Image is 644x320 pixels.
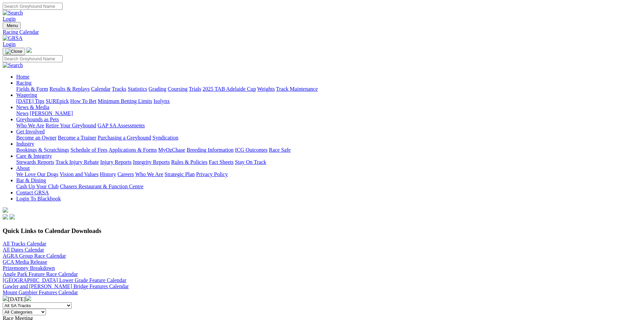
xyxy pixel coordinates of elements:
[16,123,641,129] div: Greyhounds as Pets
[60,184,143,189] a: Chasers Restaurant & Function Centre
[168,86,188,92] a: Coursing
[202,86,256,92] a: 2025 TAB Adelaide Cup
[16,74,29,80] a: Home
[16,165,30,171] a: About
[70,147,107,153] a: Schedule of Fees
[16,147,69,153] a: Bookings & Scratchings
[16,159,641,165] div: Care & Integrity
[3,29,641,35] a: Racing Calendar
[189,86,201,92] a: Trials
[3,296,8,301] img: chevron-left-pager-white.svg
[98,135,151,141] a: Purchasing a Greyhound
[109,147,157,153] a: Applications & Forms
[3,48,25,55] button: Toggle navigation
[16,92,37,98] a: Wagering
[3,253,66,259] a: AGRA Group Race Calendar
[16,159,54,165] a: Stewards Reports
[269,147,290,153] a: Race Safe
[3,41,16,47] a: Login
[16,86,48,92] a: Fields & Form
[3,3,63,10] input: Search
[16,184,58,189] a: Cash Up Your Club
[3,207,8,213] img: logo-grsa-white.png
[16,141,34,147] a: Industry
[16,80,31,86] a: Racing
[3,259,47,265] a: GCA Media Release
[3,55,63,62] input: Search
[196,171,228,177] a: Privacy Policy
[3,227,641,235] h3: Quick Links to Calendar Downloads
[149,86,166,92] a: Grading
[7,23,18,28] span: Menu
[3,296,641,302] div: [DATE]
[58,135,96,141] a: Become a Trainer
[3,247,44,253] a: All Dates Calendar
[3,35,23,41] img: GRSA
[30,110,73,116] a: [PERSON_NAME]
[3,214,8,219] img: facebook.svg
[135,171,163,177] a: Who We Are
[16,98,641,104] div: Wagering
[91,86,111,92] a: Calendar
[16,153,52,159] a: Care & Integrity
[158,147,185,153] a: MyOzChase
[3,271,78,277] a: Angle Park Feature Race Calendar
[16,123,44,128] a: Who We Are
[16,190,49,195] a: Contact GRSA
[3,22,21,29] button: Toggle navigation
[209,159,234,165] a: Fact Sheets
[165,171,195,177] a: Strategic Plan
[257,86,275,92] a: Weights
[3,16,16,22] a: Login
[3,62,23,68] img: Search
[112,86,126,92] a: Tracks
[16,86,641,92] div: Racing
[16,116,59,122] a: Greyhounds as Pets
[152,135,178,141] a: Syndication
[16,196,61,201] a: Login To Blackbook
[59,171,98,177] a: Vision and Values
[55,159,99,165] a: Track Injury Rebate
[128,86,147,92] a: Statistics
[16,171,58,177] a: We Love Our Dogs
[3,283,129,289] a: Gawler and [PERSON_NAME] Bridge Features Calendar
[16,98,44,104] a: [DATE] Tips
[187,147,234,153] a: Breeding Information
[16,135,641,141] div: Get Involved
[3,10,23,16] img: Search
[235,159,266,165] a: Stay On Track
[153,98,170,104] a: Isolynx
[46,123,96,128] a: Retire Your Greyhound
[100,159,132,165] a: Injury Reports
[98,98,152,104] a: Minimum Betting Limits
[16,110,28,116] a: News
[46,98,69,104] a: SUREpick
[9,214,15,219] img: twitter.svg
[3,277,126,283] a: [GEOGRAPHIC_DATA] Lower Grade Feature Calendar
[16,104,49,110] a: News & Media
[16,135,56,141] a: Become an Owner
[16,129,45,134] a: Get Involved
[100,171,116,177] a: History
[16,177,46,183] a: Bar & Dining
[133,159,170,165] a: Integrity Reports
[3,241,46,247] a: All Tracks Calendar
[98,123,145,128] a: GAP SA Assessments
[16,171,641,177] div: About
[3,265,55,271] a: Prizemoney Breakdown
[117,171,134,177] a: Careers
[70,98,97,104] a: How To Bet
[16,184,641,190] div: Bar & Dining
[16,110,641,116] div: News & Media
[26,47,32,53] img: logo-grsa-white.png
[235,147,267,153] a: ICG Outcomes
[26,296,31,301] img: chevron-right-pager-white.svg
[3,290,78,295] a: Mount Gambier Features Calendar
[5,49,22,54] img: Close
[49,86,90,92] a: Results & Replays
[16,147,641,153] div: Industry
[171,159,208,165] a: Rules & Policies
[276,86,318,92] a: Track Maintenance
